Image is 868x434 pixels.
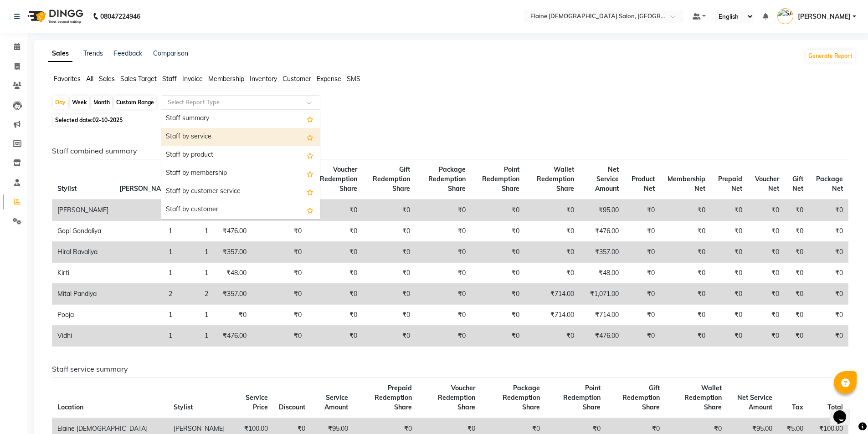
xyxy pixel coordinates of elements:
td: ₹0 [363,305,416,326]
td: ₹476.00 [580,326,624,347]
td: ₹0 [785,263,808,284]
td: ₹0 [363,263,416,284]
td: ₹0 [785,284,808,305]
td: 1 [114,326,178,347]
span: Service Price [246,393,268,411]
span: Point Redemption Share [482,165,519,193]
td: ₹0 [748,263,785,284]
td: ₹48.00 [580,263,624,284]
span: Net Service Amount [595,165,619,193]
td: ₹0 [809,221,848,242]
span: Invoice [182,75,203,83]
span: Product Net [632,175,655,193]
td: Hiral Bavaliya [52,242,114,263]
td: ₹0 [363,326,416,347]
td: Kirti [52,263,114,284]
td: ₹0 [471,326,525,347]
td: ₹0 [214,305,252,326]
span: Package Redemption Share [428,165,466,193]
td: ₹0 [748,305,785,326]
td: ₹0 [748,284,785,305]
span: Add this report to Favorites List [307,132,313,143]
td: ₹0 [471,221,525,242]
span: Add this report to Favorites List [307,150,313,161]
td: ₹476.00 [580,221,624,242]
td: ₹0 [307,326,362,347]
td: ₹0 [624,284,660,305]
td: ₹357.00 [580,242,624,263]
td: ₹0 [624,326,660,347]
td: ₹0 [711,263,748,284]
td: Gopi Gondaliya [52,221,114,242]
h6: Staff service summary [52,365,848,373]
td: ₹0 [624,263,660,284]
span: Favorites [54,75,81,83]
td: ₹0 [624,199,660,221]
td: ₹0 [416,199,471,221]
span: SMS [347,75,360,83]
b: 08047224946 [100,4,140,29]
div: Staff by membership [161,164,320,183]
td: ₹0 [416,305,471,326]
td: ₹0 [660,199,711,221]
td: ₹0 [748,326,785,347]
td: ₹0 [525,326,580,347]
span: Stylist [57,184,77,193]
td: ₹0 [471,199,525,221]
span: Voucher Net [755,175,779,193]
td: ₹0 [307,284,362,305]
span: [PERSON_NAME] [119,184,172,193]
td: ₹0 [363,242,416,263]
span: Gift Redemption Share [373,165,410,193]
td: 2 [178,284,214,305]
span: Sales [99,75,115,83]
span: Net Service Amount [737,393,772,411]
a: Comparison [153,49,188,57]
td: ₹0 [624,305,660,326]
td: ₹0 [711,326,748,347]
div: Week [70,96,89,109]
td: ₹0 [252,221,307,242]
img: logo [23,4,86,29]
td: ₹0 [660,326,711,347]
td: ₹0 [416,284,471,305]
td: Vidhi [52,326,114,347]
span: Tax [792,403,803,411]
td: ₹357.00 [214,284,252,305]
span: Discount [279,403,305,411]
td: ₹0 [660,305,711,326]
td: ₹0 [660,242,711,263]
td: ₹0 [416,221,471,242]
td: ₹1,071.00 [580,284,624,305]
td: ₹0 [748,199,785,221]
td: ₹0 [809,199,848,221]
td: ₹476.00 [214,221,252,242]
span: Stylist [174,403,193,411]
span: Wallet Redemption Share [537,165,574,193]
td: ₹714.00 [525,284,580,305]
a: Sales [48,46,72,62]
td: ₹0 [809,305,848,326]
span: Gift Net [792,175,803,193]
td: ₹0 [416,242,471,263]
td: ₹0 [785,199,808,221]
td: ₹0 [525,242,580,263]
td: ₹0 [252,284,307,305]
span: Package Redemption Share [503,384,540,411]
span: Location [57,403,83,411]
td: 1 [178,221,214,242]
td: ₹0 [363,284,416,305]
a: Trends [83,49,103,57]
td: 1 [178,263,214,284]
div: Day [53,96,68,109]
td: ₹0 [363,199,416,221]
div: Staff by service [161,128,320,146]
td: 1 [114,199,178,221]
td: ₹0 [471,242,525,263]
span: Package Net [816,175,843,193]
td: ₹0 [252,242,307,263]
span: Voucher Redemption Share [320,165,357,193]
span: Voucher Redemption Share [438,384,475,411]
td: 1 [114,242,178,263]
td: ₹0 [748,221,785,242]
